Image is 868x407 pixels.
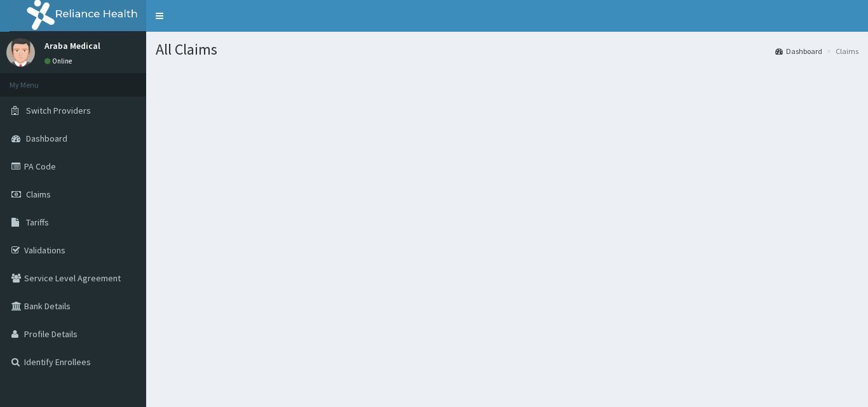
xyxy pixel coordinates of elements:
[26,105,91,116] span: Switch Providers
[44,41,100,50] p: Araba Medical
[6,38,35,67] img: User Image
[26,217,49,228] span: Tariffs
[44,57,75,65] a: Online
[824,46,858,57] li: Claims
[26,189,51,200] span: Claims
[26,133,67,144] span: Dashboard
[775,46,822,57] a: Dashboard
[156,41,858,58] h1: All Claims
